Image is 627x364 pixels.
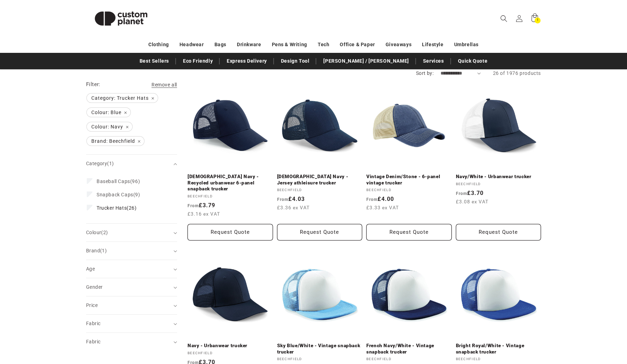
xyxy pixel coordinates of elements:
[420,55,448,67] a: Services
[97,178,130,184] span: Baseball Caps
[422,38,443,51] a: Lifestyle
[97,205,127,211] span: Trucker Hats
[366,224,452,240] button: Request Quote
[86,3,156,34] img: Custom Planet
[86,302,98,308] span: Price
[152,82,177,87] span: Remove all
[318,38,329,51] a: Tech
[86,224,177,241] summary: Colour (2 selected)
[86,122,133,131] a: Colour: Navy
[188,174,273,192] a: [DEMOGRAPHIC_DATA] Navy - Recycled urbanwear 6-panel snapback trucker
[86,333,177,351] summary: Fabric (0 selected)
[86,80,100,89] h2: Filter:
[86,108,131,117] a: Colour: Blue
[86,260,177,278] summary: Age (0 selected)
[86,315,177,332] summary: Fabric (0 selected)
[188,343,273,349] a: Navy - Urbanwear trucker
[86,284,103,290] span: Gender
[454,38,479,51] a: Umbrellas
[237,38,261,51] a: Drinkware
[340,38,375,51] a: Office & Paper
[272,38,307,51] a: Pens & Writing
[87,122,132,131] span: Colour: Navy
[100,248,107,253] span: (1)
[320,55,412,67] a: [PERSON_NAME] / [PERSON_NAME]
[416,70,434,76] label: Sort by:
[86,161,114,166] span: Category
[496,11,512,26] summary: Search
[86,278,177,296] summary: Gender (0 selected)
[366,343,452,355] a: French Navy/White - Vintage snapback trucker
[456,224,541,240] button: Request Quote
[101,230,108,235] span: (2)
[223,55,270,67] a: Express Delivery
[86,296,177,314] summary: Price
[86,321,100,326] span: Fabric
[136,55,172,67] a: Best Sellers
[87,108,131,117] span: Colour: Blue
[97,192,133,197] span: Snapback Caps
[386,38,411,51] a: Giveaways
[97,191,140,198] span: (9)
[86,242,177,260] summary: Brand (1 selected)
[86,339,100,344] span: Fabric
[86,136,145,146] a: Brand: Beechfield
[455,55,491,67] a: Quick Quote
[456,343,541,355] a: Bright Royal/White - Vintage snapback trucker
[87,93,158,103] span: Category: Trucker Hats
[277,343,362,355] a: Sky Blue/White - Vintage snapback trucker
[86,266,95,272] span: Age
[152,80,177,89] a: Remove all
[97,178,140,184] span: (96)
[179,38,204,51] a: Headwear
[97,205,137,211] span: (26)
[188,224,273,240] button: Request Quote
[277,55,313,67] a: Design Tool
[214,38,226,51] a: Bags
[493,70,541,76] span: 26 of 1976 products
[107,161,114,166] span: (1)
[456,174,541,180] a: Navy/White - Urbanwear trucker
[148,38,169,51] a: Clothing
[86,248,107,253] span: Brand
[86,230,108,235] span: Colour
[277,174,362,186] a: [DEMOGRAPHIC_DATA] Navy - Jersey athleisure trucker
[179,55,216,67] a: Eco Friendly
[86,93,158,103] a: Category: Trucker Hats
[366,174,452,186] a: Vintage Denim/Stone - 6-panel vintage trucker
[537,17,539,23] span: 1
[86,155,177,173] summary: Category (1 selected)
[87,136,144,146] span: Brand: Beechfield
[507,288,627,364] iframe: Chat Widget
[277,224,362,240] button: Request Quote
